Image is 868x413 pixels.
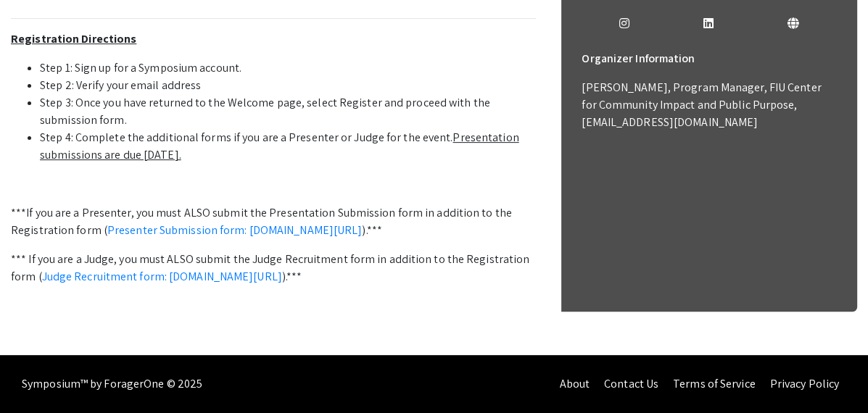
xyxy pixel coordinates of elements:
a: Judge Recruitment form: [DOMAIN_NAME][URL] [42,269,282,284]
a: Terms of Service [673,376,756,391]
u: Presentation submissions are due [DATE]. [40,130,519,162]
li: Step 2: Verify your email address [40,77,536,94]
a: Privacy Policy [770,376,839,391]
p: [PERSON_NAME], Program Manager, FIU Center for Community Impact and Public Purpose, [EMAIL_ADDRES... [582,79,836,131]
a: About [559,376,590,391]
h6: Organizer Information [582,44,836,73]
a: Contact Us [604,376,658,391]
p: ***If you are a Presenter, you must ALSO submit the Presentation Submission form in addition to t... [11,204,536,239]
u: Registration Directions [11,31,136,46]
iframe: Chat [11,348,62,402]
li: Step 3: Once you have returned to the Welcome page, select Register and proceed with the submissi... [40,94,536,129]
a: Presenter Submission form: [DOMAIN_NAME][URL] [107,222,363,238]
li: Step 1: Sign up for a Symposium account. [40,59,536,77]
div: Symposium™ by ForagerOne © 2025 [22,355,202,413]
li: Step 4: Complete the additional forms if you are a Presenter or Judge for the event. [40,129,536,164]
p: *** If you are a Judge, you must ALSO submit the Judge Recruitment form in addition to the Regist... [11,251,536,285]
